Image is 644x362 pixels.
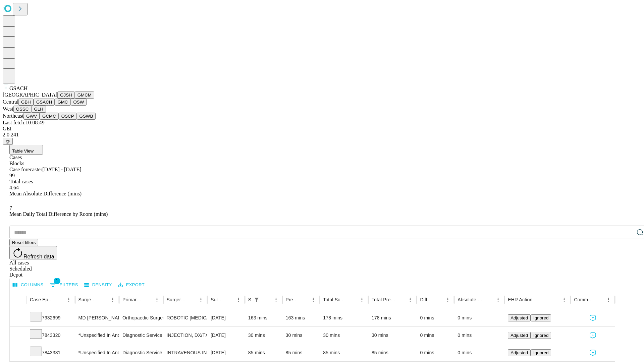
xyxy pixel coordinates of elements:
div: Comments [574,297,593,302]
span: West [3,106,13,112]
button: OSCP [59,113,77,120]
button: Menu [234,295,243,304]
span: Reset filters [12,240,36,245]
div: 0 mins [420,327,451,344]
div: Diagnostic Service [122,327,160,344]
button: Adjusted [508,349,531,356]
div: Surgeon Name [78,297,98,302]
button: Menu [406,295,415,304]
button: GMC [55,99,70,106]
button: Menu [604,295,613,304]
span: [DATE] - [DATE] [42,167,81,172]
div: 2.0.241 [3,132,641,138]
button: GWV [23,113,40,120]
div: Surgery Date [211,297,224,302]
span: 1 [54,278,60,284]
button: Menu [64,295,73,304]
div: 30 mins [248,327,279,344]
button: Sort [594,295,604,304]
button: Sort [348,295,357,304]
button: Sort [262,295,271,304]
div: 7932699 [30,309,72,326]
button: Expand [13,330,23,342]
button: Select columns [11,280,45,290]
span: @ [5,139,10,144]
button: GSWB [77,113,96,120]
div: 30 mins [372,327,414,344]
button: Sort [434,295,443,304]
div: Surgery Name [167,297,186,302]
button: OSW [71,99,87,106]
div: 85 mins [248,344,279,361]
span: 7 [9,205,12,211]
div: 85 mins [372,344,414,361]
div: 0 mins [458,327,501,344]
button: OSSC [13,106,32,113]
div: [DATE] [211,309,241,326]
div: Total Scheduled Duration [323,297,347,302]
button: Sort [99,295,108,304]
button: Expand [13,347,23,359]
span: Total cases [9,179,33,184]
div: *Unspecified In And Out Surgery Gmc [78,344,116,361]
button: Export [116,280,146,290]
span: Refresh data [23,254,54,259]
div: Orthopaedic Surgery [122,309,160,326]
div: 163 mins [286,309,317,326]
div: 7843320 [30,327,72,344]
button: Sort [187,295,196,304]
span: Ignored [533,333,548,338]
div: Absolute Difference [458,297,483,302]
span: Last fetch: 10:08:49 [3,120,45,125]
span: GSACH [9,85,28,91]
button: Menu [559,295,569,304]
button: GMCM [75,92,94,99]
button: Menu [196,295,206,304]
div: EHR Action [508,297,532,302]
button: Sort [533,295,542,304]
div: 0 mins [458,309,501,326]
button: Adjusted [508,314,531,321]
button: Density [83,280,114,290]
div: 85 mins [286,344,317,361]
div: 30 mins [323,327,365,344]
div: 163 mins [248,309,279,326]
button: GJSH [57,92,75,99]
div: [DATE] [211,327,241,344]
div: GEI [3,126,641,132]
span: Adjusted [511,350,528,355]
div: ROBOTIC [MEDICAL_DATA] KNEE TOTAL [167,309,204,326]
div: INTRAVENOUS INFUSION, FOR THERAPY, PROPHYLAXIS, OR DIAGNOSIS; INITIAL, UP TO 1 HOUR [167,344,204,361]
span: Ignored [533,350,548,355]
button: Expand [13,312,23,324]
span: 4.64 [9,185,19,190]
span: Adjusted [511,315,528,320]
div: 178 mins [323,309,365,326]
div: *Unspecified In And Out Surgery Gmc [78,327,116,344]
button: Sort [55,295,64,304]
button: Show filters [252,295,261,304]
div: 85 mins [323,344,365,361]
div: [DATE] [211,344,241,361]
div: 0 mins [420,344,451,361]
button: Sort [224,295,234,304]
div: INJECTION, DX/TX/PROPHYLAXIS, IM OR SUBQ [167,327,204,344]
span: Ignored [533,315,548,320]
span: Mean Daily Total Difference by Room (mins) [9,211,108,217]
div: 178 mins [372,309,414,326]
button: Reset filters [9,239,38,246]
button: Ignored [531,349,551,356]
div: Primary Service [122,297,142,302]
button: Menu [108,295,117,304]
div: 30 mins [286,327,317,344]
div: Predicted In Room Duration [286,297,299,302]
span: [GEOGRAPHIC_DATA] [3,92,57,98]
button: Show filters [48,280,80,290]
div: 7843331 [30,344,72,361]
span: Northeast [3,113,23,119]
span: Central [3,99,18,105]
button: Menu [309,295,318,304]
button: Sort [299,295,309,304]
button: Sort [484,295,493,304]
button: Menu [443,295,452,304]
